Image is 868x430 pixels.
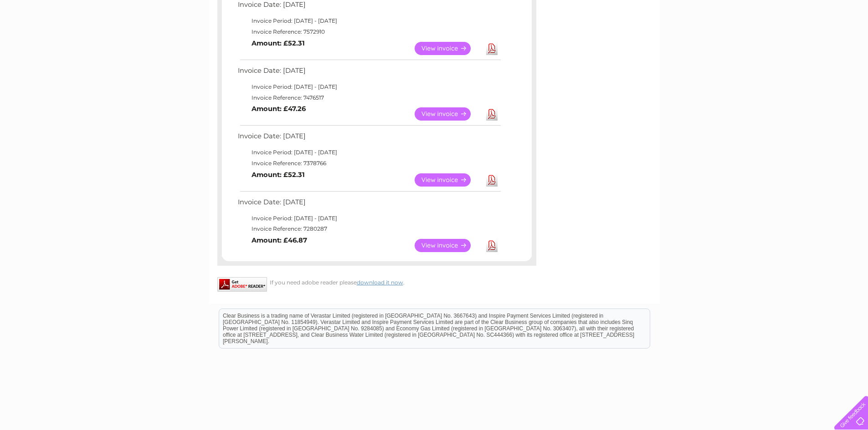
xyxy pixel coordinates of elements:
div: If you need adobe reader please . [217,277,536,286]
a: Log out [838,39,859,46]
td: Invoice Period: [DATE] - [DATE] [236,213,502,224]
b: Amount: £52.31 [252,39,305,47]
a: Download [486,173,498,187]
a: View [415,239,482,252]
a: Download [486,239,498,252]
a: Blog [789,39,802,46]
a: Contact [807,39,830,46]
td: Invoice Reference: 7572910 [236,26,502,37]
img: logo.png [31,24,77,51]
div: Clear Business is a trading name of Verastar Limited (registered in [GEOGRAPHIC_DATA] No. 3667643... [219,5,650,44]
a: View [415,42,482,55]
a: Download [486,42,498,55]
td: Invoice Date: [DATE] [236,130,502,147]
td: Invoice Reference: 7378766 [236,158,502,169]
td: Invoice Period: [DATE] - [DATE] [236,15,502,26]
td: Invoice Reference: 7476517 [236,92,502,103]
a: 0333 014 3131 [696,5,759,16]
b: Amount: £52.31 [252,171,305,179]
b: Amount: £47.26 [252,105,306,113]
td: Invoice Period: [DATE] - [DATE] [236,147,502,158]
td: Invoice Period: [DATE] - [DATE] [236,81,502,92]
a: View [415,173,482,187]
td: Invoice Date: [DATE] [236,65,502,81]
td: Invoice Date: [DATE] [236,196,502,213]
a: Energy [730,39,750,46]
a: Water [708,39,725,46]
a: Telecoms [756,39,783,46]
a: View [415,107,482,121]
a: Download [486,107,498,121]
a: download it now [357,279,403,286]
b: Amount: £46.87 [252,236,307,244]
td: Invoice Reference: 7280287 [236,223,502,234]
